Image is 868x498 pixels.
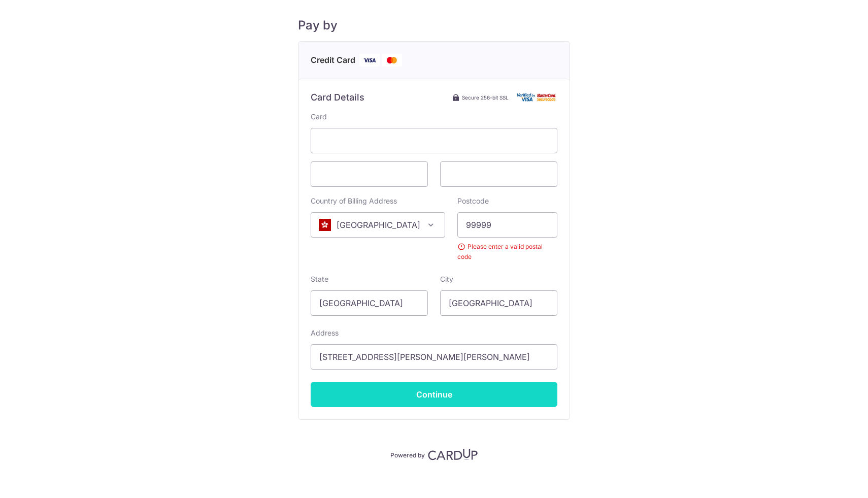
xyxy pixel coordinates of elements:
[390,449,425,459] p: Powered by
[440,274,453,284] label: City
[449,168,549,180] iframe: Secure card security code input frame
[311,213,445,237] span: Hong Kong
[311,196,397,206] label: Country of Billing Address
[311,212,445,238] span: Hong Kong
[311,274,328,284] label: State
[319,168,419,180] iframe: Secure card expiration date input frame
[462,93,509,102] span: Secure 256-bit SSL
[311,54,355,67] span: Credit Card
[359,54,380,67] img: Visa
[428,448,478,460] img: CardUp
[457,212,557,238] input: Example 123456
[517,93,557,102] img: Card secure
[298,18,570,33] h5: Pay by
[311,328,339,338] label: Address
[311,91,364,104] h6: Card Details
[311,382,557,407] input: Continue
[457,196,489,206] label: Postcode
[457,242,557,262] small: Please enter a valid postal code
[319,135,549,147] iframe: Secure card number input frame
[382,54,402,67] img: Mastercard
[311,112,327,122] label: Card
